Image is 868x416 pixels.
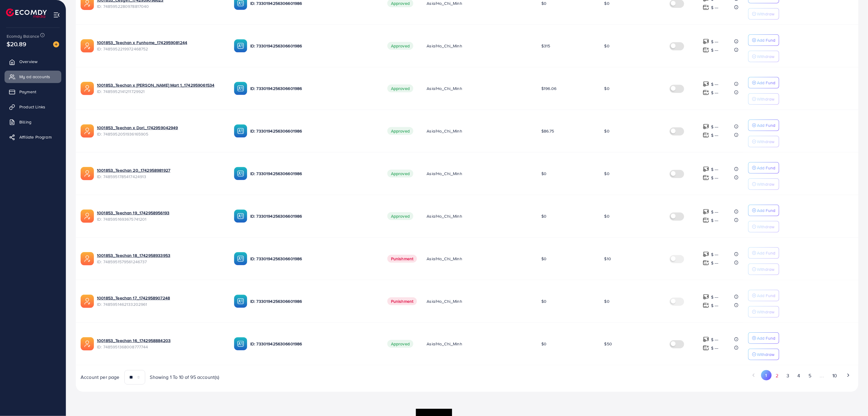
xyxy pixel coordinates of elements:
p: Add Fund [757,164,775,171]
span: $315 [541,43,550,49]
span: Asia/Ho_Chi_Minh [427,298,462,304]
a: Billing [5,116,61,128]
div: <span class='underline'>1001853_Teechan 19_1742958956193</span></br>7485951693675741201 [97,210,224,222]
a: Payment [5,86,61,98]
span: Approved [387,85,413,92]
img: ic-ba-acc.ded83a64.svg [234,39,247,53]
span: $0 [604,43,610,49]
span: Punishment [387,255,417,263]
button: Withdraw [748,51,779,62]
img: ic-ba-acc.ded83a64.svg [234,167,247,180]
span: Asia/Ho_Chi_Minh [427,85,462,91]
a: Product Links [5,101,61,113]
p: ID: 7330194256306601986 [250,340,378,347]
button: Go to page 5 [804,370,815,381]
img: top-up amount [703,260,709,266]
p: Withdraw [757,308,774,315]
img: ic-ba-acc.ded83a64.svg [234,82,247,95]
div: <span class='underline'>1001853_Teechan 20_1742958981927</span></br>7485951785417424913 [97,167,224,180]
span: $0 [604,171,610,177]
p: Add Fund [757,292,775,299]
span: Asia/Ho_Chi_Minh [427,341,462,347]
p: $ --- [711,166,719,173]
span: Asia/Ho_Chi_Minh [427,0,462,6]
img: menu [53,11,60,18]
p: ID: 7330194256306601986 [250,170,378,177]
span: Approved [387,340,413,348]
button: Withdraw [748,306,779,318]
button: Go to page 4 [793,370,804,381]
img: ic-ba-acc.ded83a64.svg [234,252,247,265]
span: Product Links [19,104,45,110]
p: $ --- [711,89,719,96]
a: 1001853_Teechan 19_1742958956193 [97,210,224,216]
span: ID: 7485952051936165905 [97,131,224,137]
img: top-up amount [703,4,709,11]
span: $0 [541,256,546,262]
span: Approved [387,42,413,50]
button: Withdraw [748,221,779,232]
p: $ --- [711,4,719,11]
span: ID: 7485951693675741201 [97,216,224,222]
button: Add Fund [748,247,779,259]
button: Add Fund [748,290,779,301]
a: Affiliate Program [5,131,61,143]
img: ic-ads-acc.e4c84228.svg [81,124,94,138]
img: top-up amount [703,336,709,343]
span: Overview [19,59,37,65]
button: Withdraw [748,178,779,190]
p: $ --- [711,302,719,309]
button: Add Fund [748,332,779,344]
img: top-up amount [703,294,709,300]
img: top-up amount [703,345,709,351]
span: Punishment [387,297,417,305]
img: top-up amount [703,174,709,181]
div: <span class='underline'>1001853_Teechan 17_1742958907248</span></br>7485951462133202961 [97,295,224,307]
span: $0 [604,298,610,304]
button: Add Fund [748,77,779,88]
span: $0 [604,85,610,91]
span: $0 [541,171,546,177]
button: Withdraw [748,136,779,147]
span: $86.75 [541,128,554,134]
button: Go to page 2 [772,370,783,381]
p: Withdraw [757,351,774,358]
img: top-up amount [703,123,709,130]
button: Go to next page [843,370,854,380]
span: ID: 7485951579561246737 [97,259,224,265]
p: ID: 7330194256306601986 [250,255,378,262]
p: Add Fund [757,37,775,44]
button: Go to page 1 [761,370,772,380]
span: $0 [604,0,610,6]
span: Asia/Ho_Chi_Minh [427,256,462,262]
span: Showing 1 To 10 of 95 account(s) [150,374,219,381]
span: $0 [604,213,610,219]
img: top-up amount [703,132,709,138]
img: top-up amount [703,47,709,53]
p: $ --- [711,251,719,258]
p: $ --- [711,217,719,224]
img: top-up amount [703,302,709,309]
span: Ecomdy Balance [7,33,39,39]
span: Asia/Ho_Chi_Minh [427,213,462,219]
img: image [53,41,59,47]
p: $ --- [711,38,719,45]
img: top-up amount [703,209,709,215]
p: $ --- [711,46,719,54]
button: Add Fund [748,120,779,131]
span: ID: 7485952141211729921 [97,88,224,94]
p: $ --- [711,344,719,352]
img: ic-ba-acc.ded83a64.svg [234,295,247,308]
span: Asia/Ho_Chi_Minh [427,128,462,134]
iframe: Chat [842,389,863,411]
span: $0 [541,213,546,219]
img: ic-ba-acc.ded83a64.svg [234,210,247,223]
p: Withdraw [757,223,774,230]
img: logo [6,8,47,18]
a: 1001853_Teechan x [PERSON_NAME] Mart 1_1742959061534 [97,82,224,88]
p: Withdraw [757,95,774,103]
img: top-up amount [703,89,709,96]
span: $0 [541,298,546,304]
span: ID: 7485951462133202961 [97,301,224,307]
